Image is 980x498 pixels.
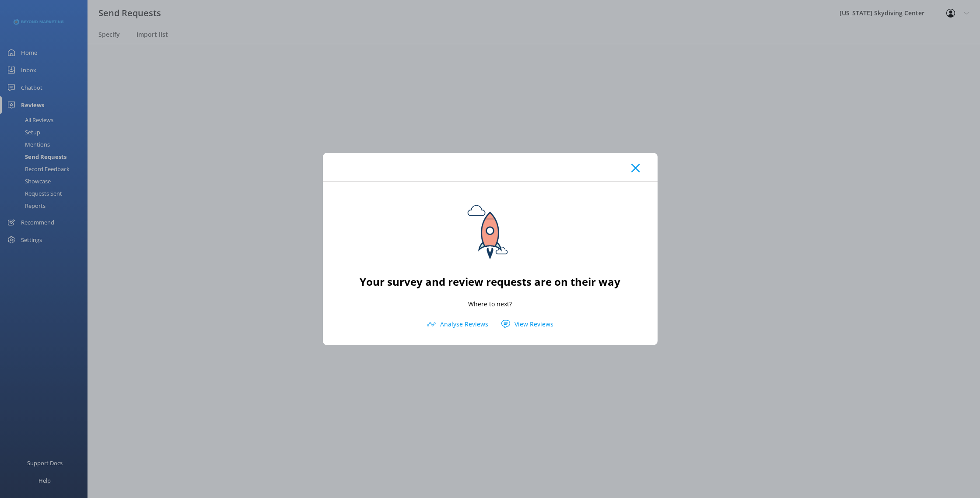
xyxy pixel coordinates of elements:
[631,164,640,172] button: Close
[468,299,512,309] p: Where to next?
[495,318,560,331] button: View Reviews
[451,195,529,274] img: sending...
[420,318,495,331] button: Analyse Reviews
[360,274,620,290] h2: Your survey and review requests are on their way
